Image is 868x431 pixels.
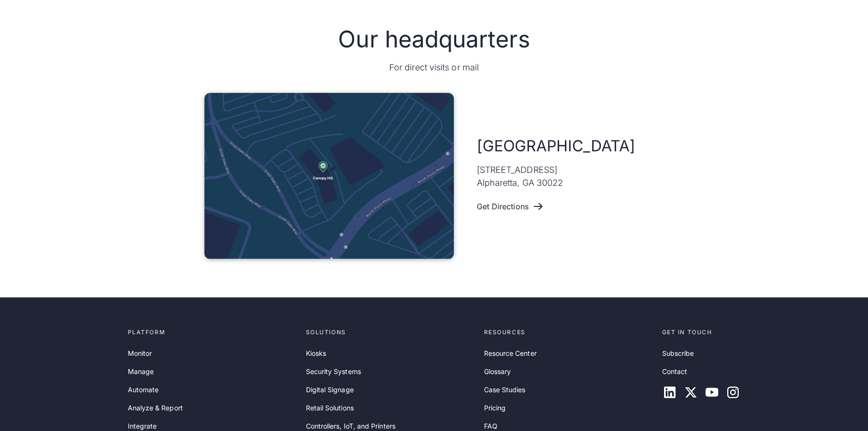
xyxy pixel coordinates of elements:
a: Get Directions [477,197,544,216]
a: Contact [662,366,688,377]
a: Resource Center [484,348,537,359]
a: Glossary [484,366,511,377]
a: Kiosks [306,348,326,359]
div: Get Directions [477,202,529,211]
a: Retail Solutions [306,403,354,413]
a: Pricing [484,403,506,413]
div: Resources [484,328,654,337]
div: Solutions [306,328,476,337]
div: Get in touch [662,328,741,337]
a: Manage [128,366,154,377]
p: For direct visits or mail [389,61,479,74]
h2: Our headquarters [338,25,530,53]
a: Case Studies [484,385,526,395]
p: [STREET_ADDRESS] Alpharetta, GA 30022 [477,163,564,189]
h2: [GEOGRAPHIC_DATA] [477,136,635,156]
a: Monitor [128,348,152,359]
a: Security Systems [306,366,361,377]
a: Digital Signage [306,385,354,395]
a: Subscribe [662,348,694,359]
a: Automate [128,385,159,395]
div: Platform [128,328,298,337]
a: Analyze & Report [128,403,183,413]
